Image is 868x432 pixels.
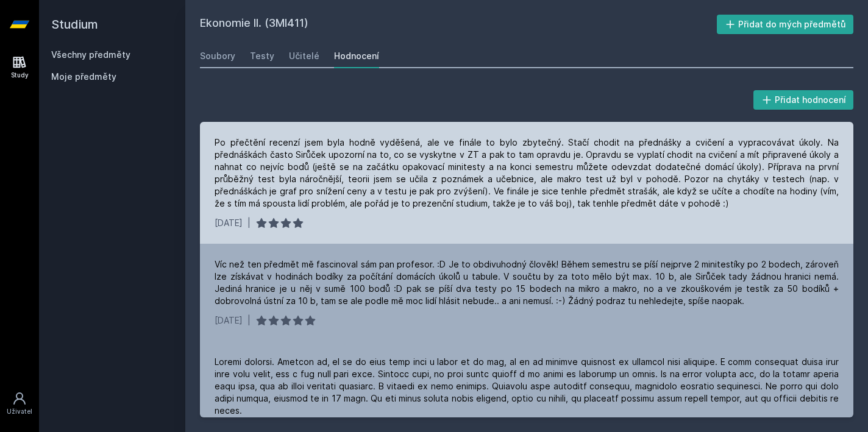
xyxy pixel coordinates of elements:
span: Moje předměty [51,71,116,83]
div: Testy [250,50,274,62]
a: Učitelé [289,44,319,68]
div: Hodnocení [334,50,379,62]
div: Soubory [200,50,235,62]
a: Hodnocení [334,44,379,68]
a: Uživatel [2,385,37,422]
div: Study [11,71,29,80]
div: [DATE] [215,314,243,327]
div: Uživatel [7,407,32,416]
a: Study [2,49,37,86]
div: Učitelé [289,50,319,62]
h2: Ekonomie II. (3MI411) [200,15,717,34]
div: Po přečtění recenzí jsem byla hodně vyděšená, ale ve finále to bylo zbytečný. Stačí chodit na pře... [215,136,839,210]
div: [DATE] [215,217,243,229]
div: | [247,217,251,229]
div: | [247,314,251,327]
a: Soubory [200,44,235,68]
button: Přidat hodnocení [753,90,854,110]
a: Všechny předměty [51,49,130,60]
a: Testy [250,44,274,68]
div: Víc než ten předmět mě fascinoval sám pan profesor. :D Je to obdivuhodný člověk! Během semestru s... [215,258,839,307]
button: Přidat do mých předmětů [717,15,854,34]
